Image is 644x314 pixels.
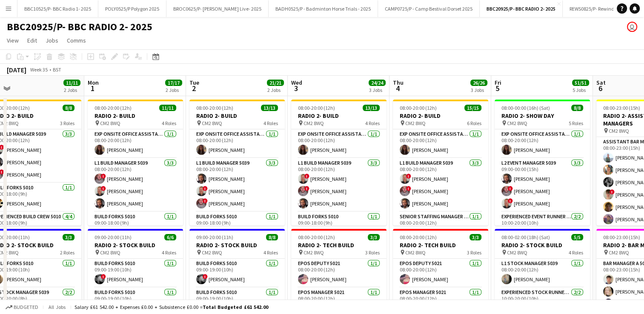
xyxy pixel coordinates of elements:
[98,0,166,17] button: POLY0525/P Polygon 2025
[166,0,269,17] button: BROC0625/P- [PERSON_NAME] Live- 2025
[53,66,61,73] div: BST
[46,37,58,44] span: Jobs
[63,35,89,46] a: Comms
[67,37,86,44] span: Comms
[7,66,26,74] div: [DATE]
[74,304,268,310] div: Salary £61 542.00 + Expenses £0.00 + Subsistence £0.00 =
[378,0,480,17] button: CAMP0725/P - Camp Bestival Dorset 2025
[203,304,268,310] span: Total Budgeted £61 542.00
[3,35,22,46] a: View
[42,35,62,46] a: Jobs
[269,0,378,17] button: BADH0525/P - Badminton Horse Trials - 2025
[24,35,40,46] a: Edit
[17,0,98,17] button: BBC10525/P- BBC Radio 1- 2025
[14,304,38,310] span: Budgeted
[4,303,40,312] button: Budgeted
[480,0,563,17] button: BBC20925/P- BBC RADIO 2- 2025
[47,304,67,310] span: All jobs
[627,22,637,32] app-user-avatar: Grace Shorten
[7,37,19,44] span: View
[7,20,152,33] h1: BBC20925/P- BBC RADIO 2- 2025
[27,37,37,44] span: Edit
